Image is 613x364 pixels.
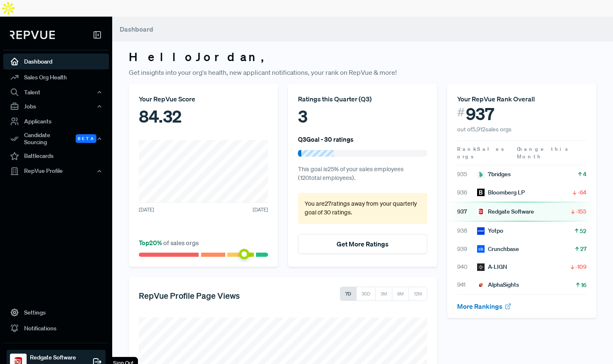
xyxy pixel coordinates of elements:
span: -109 [576,263,586,271]
span: 936 [457,188,477,197]
span: Rank [457,145,477,153]
span: 937 [457,207,477,216]
a: Notifications [3,320,109,336]
div: Yotpo [477,226,503,235]
span: [DATE] [139,206,154,214]
strong: Redgate Software [30,353,76,362]
p: You are 27 ratings away from your quarterly goal of 30 ratings . [305,199,421,217]
img: A-LIGN [477,263,485,271]
button: Talent [3,85,109,99]
span: 939 [457,245,477,253]
span: -64 [578,188,586,197]
button: Candidate Sourcing Beta [3,129,109,148]
p: This goal is 25 % of your sales employees ( 120 total employees). [298,165,427,183]
p: Get insights into your org's health, new applicant notifications, your rank on RepVue & more! [129,67,596,77]
button: Get More Ratings [298,234,427,254]
span: 937 [466,104,494,124]
a: Battlecards [3,148,109,164]
span: 16 [581,281,586,289]
div: Your RepVue Score [139,94,268,104]
div: Bloomberg LP [477,188,525,197]
a: More Rankings [457,302,512,310]
h6: Q3 Goal - 30 ratings [298,135,354,143]
img: 7bridges [477,171,485,178]
span: 4 [583,170,586,178]
div: Redgate Software [477,207,534,216]
img: Redgate Software [477,208,485,215]
div: A-LIGN [477,263,507,271]
span: Sales orgs [457,145,505,160]
span: Your RepVue Rank Overall [457,95,535,103]
h5: RepVue Profile Page Views [139,290,240,300]
span: Beta [76,134,96,143]
img: AlphaSights [477,281,485,289]
span: 941 [457,280,477,289]
a: Dashboard [3,54,109,69]
span: 940 [457,263,477,271]
span: # [457,104,465,121]
span: Top 20 % [139,239,163,247]
img: RepVue [10,31,55,39]
button: Jobs [3,99,109,113]
button: 12M [409,287,427,301]
span: Change this Month [517,145,569,160]
span: 52 [580,227,586,235]
img: Yotpo [477,227,485,235]
a: Sales Org Health [3,69,109,85]
div: 3 [298,104,427,129]
button: RepVue Profile [3,164,109,178]
div: Candidate Sourcing [3,129,109,148]
span: [DATE] [253,206,268,214]
a: Settings [3,305,109,320]
span: 938 [457,226,477,235]
h3: Hello Jordan , [129,50,596,64]
span: out of 5,912 sales orgs [457,125,512,133]
span: of sales orgs [139,239,199,247]
div: Ratings this Quarter ( Q3 ) [298,94,427,104]
div: 7bridges [477,170,511,179]
div: 84.32 [139,104,268,129]
span: 935 [457,170,477,179]
span: Dashboard [120,25,153,33]
button: 6M [392,287,409,301]
img: Crunchbase [477,245,485,253]
img: Bloomberg LP [477,189,485,196]
span: -155 [576,207,586,216]
button: 7D [340,287,357,301]
button: 3M [375,287,392,301]
div: Crunchbase [477,245,519,253]
button: 30D [356,287,376,301]
div: AlphaSights [477,280,519,289]
a: Applicants [3,113,109,129]
span: 27 [580,245,586,253]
